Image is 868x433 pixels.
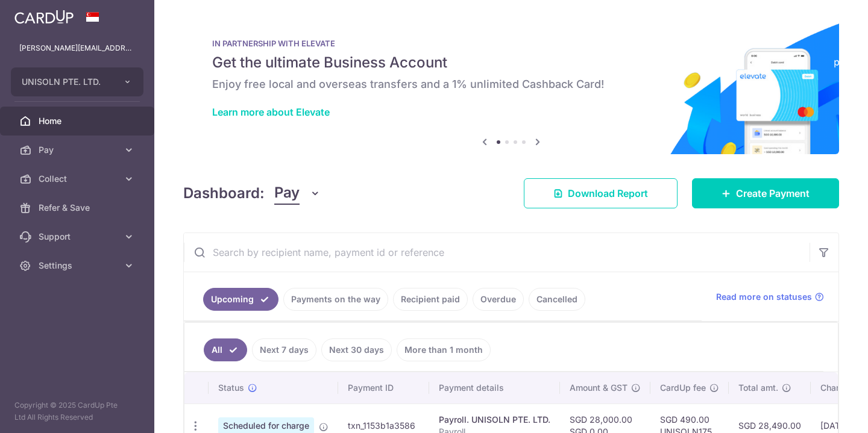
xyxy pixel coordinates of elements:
a: Upcoming [203,288,278,311]
span: Create Payment [736,186,810,201]
a: Learn more about Elevate [212,106,330,118]
button: Pay [274,182,321,205]
span: Status [218,382,244,394]
a: Read more on statuses [716,291,824,303]
button: UNISOLN PTE. LTD. [11,67,143,96]
span: Home [39,115,118,127]
th: Payment ID [338,372,429,403]
p: [PERSON_NAME][EMAIL_ADDRESS][DOMAIN_NAME] [19,42,135,54]
a: Overdue [473,288,524,311]
h5: Get the ultimate Business Account [212,53,810,72]
span: Settings [39,260,118,272]
span: Refer & Save [39,202,118,214]
a: Cancelled [529,288,585,311]
img: CardUp [14,10,74,24]
span: Pay [274,182,300,205]
img: Renovation banner [183,19,839,154]
span: UNISOLN PTE. LTD. [22,76,111,88]
div: Payroll. UNISOLN PTE. LTD. [439,414,550,426]
h6: Enjoy free local and overseas transfers and a 1% unlimited Cashback Card! [212,77,810,92]
a: Create Payment [692,178,839,208]
span: Collect [39,173,118,185]
a: Download Report [524,178,678,208]
a: More than 1 month [397,338,491,361]
a: Next 30 days [321,338,392,361]
span: Download Report [568,186,648,201]
span: CardUp fee [660,382,706,394]
th: Payment details [429,372,560,403]
p: IN PARTNERSHIP WITH ELEVATE [212,39,810,48]
h4: Dashboard: [183,182,265,204]
span: Amount & GST [570,382,627,394]
span: Total amt. [738,382,778,394]
a: Recipient paid [393,288,468,311]
span: Read more on statuses [716,291,812,303]
span: Pay [39,144,118,156]
a: Next 7 days [252,338,316,361]
span: Support [39,231,118,243]
input: Search by recipient name, payment id or reference [184,233,810,272]
a: Payments on the way [283,288,388,311]
a: All [204,338,247,361]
